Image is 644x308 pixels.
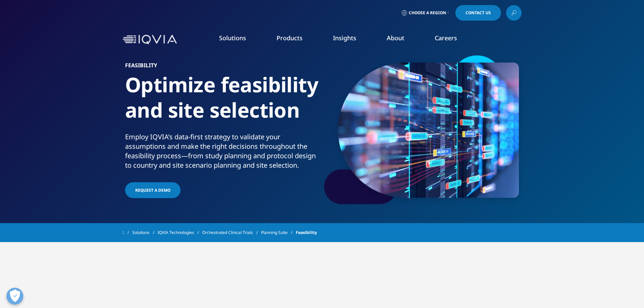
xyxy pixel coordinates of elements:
[333,34,356,42] a: Insights
[125,182,181,198] a: Request a demo
[466,11,491,15] span: Contact Us
[132,227,158,239] a: Solutions
[123,35,177,45] img: IQVIA Healthcare Information Technology and Pharma Clinical Research Company
[296,227,317,239] span: Feasibility
[125,63,319,72] h6: Feasibility
[180,24,522,55] nav: Primary
[261,227,296,239] a: Planning Suite
[125,132,319,170] div: Employ IQVIA’s data-first strategy to validate your assumptions and make the right decisions thro...
[387,34,404,42] a: About
[6,288,23,305] button: Open Preferences
[455,5,501,21] a: Contact Us
[158,227,202,239] a: IQVIA Technologies
[338,63,519,198] img: 945_close-up-of-server-room-with-node-base-programming-data.jpg
[202,227,261,239] a: Orchestrated Clinical Trials
[277,34,303,42] a: Products
[219,34,246,42] a: Solutions
[125,72,319,132] h1: Optimize feasibility and site selection
[435,34,457,42] a: Careers
[135,187,170,193] span: Request a demo
[409,10,446,16] span: Choose a Region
